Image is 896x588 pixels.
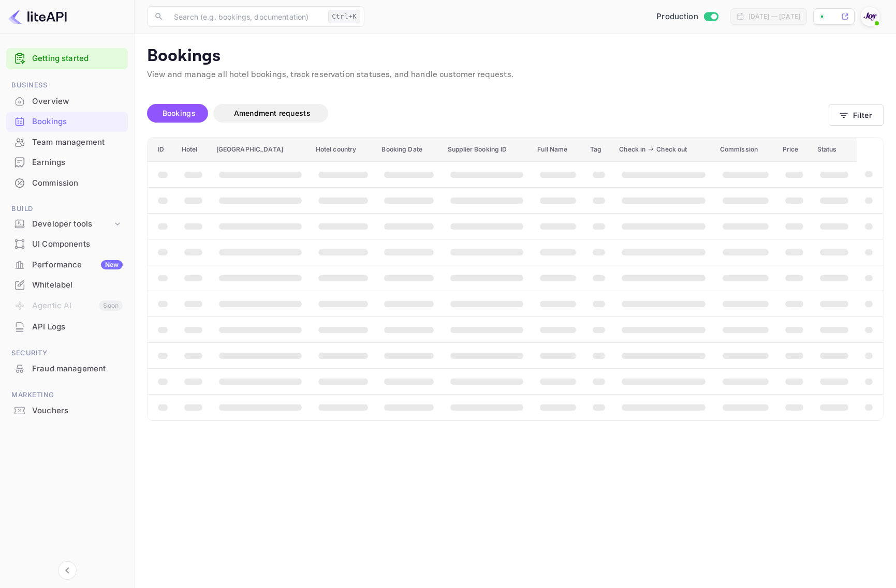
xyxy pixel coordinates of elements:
p: Bookings [147,46,884,67]
button: Filter [829,104,884,126]
a: Earnings [6,153,128,172]
div: Earnings [6,153,128,173]
th: Commission [714,138,777,162]
th: Booking Date [376,138,442,162]
a: Whitelabel [6,275,128,294]
div: Overview [6,92,128,112]
div: Developer tools [32,218,112,230]
th: Hotel country [310,138,376,162]
a: Bookings [6,112,128,131]
span: Build [6,203,128,215]
div: Bookings [32,116,123,128]
input: Search (e.g. bookings, documentation) [168,6,324,27]
div: API Logs [6,317,128,337]
div: Fraud management [6,359,128,379]
span: Production [656,11,698,23]
div: Commission [6,173,128,193]
a: Overview [6,92,128,111]
span: Marketing [6,389,128,401]
a: UI Components [6,234,128,253]
div: Team management [32,137,123,148]
span: Check in Check out [619,143,708,156]
div: UI Components [32,238,123,250]
div: Performance [32,259,123,271]
th: Tag [584,138,613,162]
div: [DATE] — [DATE] [748,12,800,21]
th: Full Name [532,138,584,162]
th: ID [148,138,176,162]
div: Commission [32,177,123,189]
div: New [101,260,123,269]
a: Team management [6,132,128,152]
a: Getting started [32,53,123,65]
th: Hotel [176,138,211,162]
div: Earnings [32,157,123,169]
div: Getting started [6,48,128,69]
th: Supplier Booking ID [442,138,532,162]
div: Vouchers [32,405,123,417]
th: Status [812,138,857,162]
div: Fraud management [32,363,123,375]
span: Business [6,80,128,91]
div: Switch to Sandbox mode [652,11,722,23]
div: Whitelabel [32,279,123,291]
div: Whitelabel [6,275,128,295]
a: API Logs [6,317,128,336]
div: PerformanceNew [6,255,128,275]
button: Collapse navigation [58,561,77,580]
div: Team management [6,132,128,153]
span: Amendment requests [234,109,311,117]
div: Ctrl+K [328,10,360,23]
div: Vouchers [6,401,128,421]
th: [GEOGRAPHIC_DATA] [211,138,310,162]
span: Security [6,348,128,359]
a: PerformanceNew [6,255,128,274]
a: Fraud management [6,359,128,378]
div: Overview [32,96,123,108]
img: With Joy [862,8,878,25]
div: Developer tools [6,215,128,233]
div: Bookings [6,112,128,132]
img: LiteAPI logo [8,8,67,25]
div: UI Components [6,234,128,254]
a: Commission [6,173,128,192]
span: Bookings [163,109,196,117]
table: booking table [148,138,883,420]
div: account-settings tabs [147,104,829,123]
a: Vouchers [6,401,128,420]
p: View and manage all hotel bookings, track reservation statuses, and handle customer requests. [147,69,884,81]
div: API Logs [32,321,123,333]
th: Price [777,138,812,162]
